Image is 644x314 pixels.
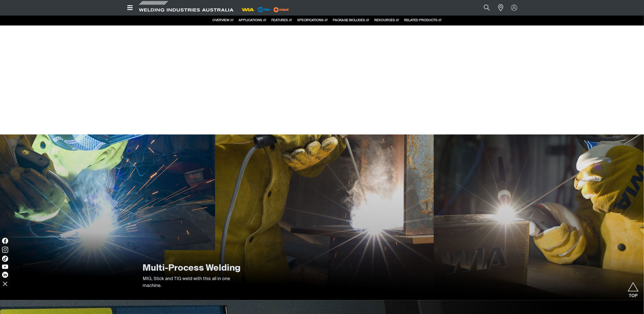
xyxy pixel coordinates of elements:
[2,265,8,269] img: YouTube
[143,264,241,273] strong: Multi-Process Welding
[333,19,369,22] a: PACKAGE INCLUDES ///
[2,272,8,278] img: LinkedIn
[472,2,495,14] input: Product name or item number...
[478,2,496,14] button: Search products
[375,19,399,22] a: RESOURCES ///
[272,19,292,22] a: FEATURES ///
[143,276,245,289] p: MIG, Stick and TIG weld with this all in one machine.
[272,8,291,11] a: miller
[213,19,234,22] a: OVERVIEW ///
[2,247,8,253] img: Instagram
[627,282,639,294] button: Scroll to top
[2,256,8,262] img: TikTok
[272,6,291,14] img: miller
[404,19,442,22] a: RELATED PRODUCTS ///
[2,238,8,244] img: Facebook
[1,279,9,288] img: hide socials
[297,19,328,22] a: SPECIFICATIONS ///
[239,19,267,22] a: APPLICATIONS ///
